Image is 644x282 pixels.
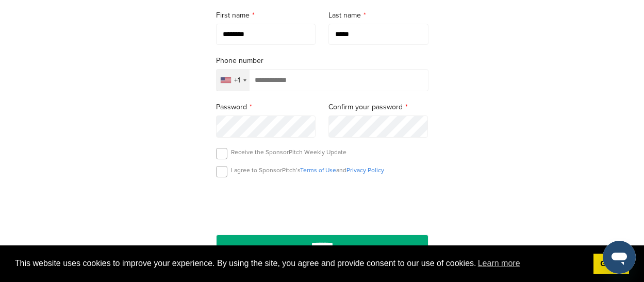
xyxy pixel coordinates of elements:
p: I agree to SponsorPitch’s and [231,166,384,174]
a: learn more about cookies [476,256,522,271]
label: Confirm your password [328,102,428,113]
label: Last name [328,10,428,21]
iframe: reCAPTCHA [263,189,381,220]
a: Terms of Use [300,167,336,174]
div: Selected country [217,70,250,91]
a: dismiss cookie message [593,254,629,274]
span: This website uses cookies to improve your experience. By using the site, you agree and provide co... [15,256,585,271]
label: Phone number [216,55,428,67]
label: First name [216,10,316,21]
div: +1 [234,77,240,84]
iframe: Button to launch messaging window [603,241,636,274]
p: Receive the SponsorPitch Weekly Update [231,148,346,156]
label: Password [216,102,316,113]
a: Privacy Policy [346,167,384,174]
